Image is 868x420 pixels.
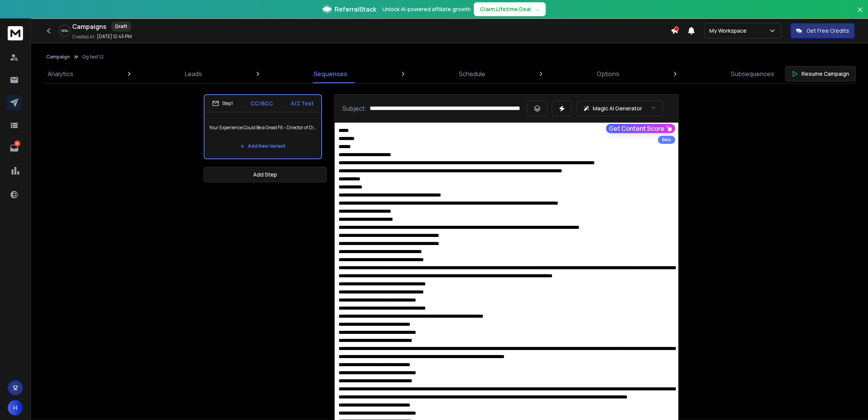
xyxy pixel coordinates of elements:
p: Get Free Credits [807,27,849,35]
button: H [8,400,23,415]
p: Schedule [459,69,485,78]
p: Gg test 12 [82,54,104,60]
div: Draft [111,22,131,32]
a: Options [592,65,624,83]
p: Unlock AI-powered affiliate growth [382,5,471,13]
a: Schedule [454,65,490,83]
p: CC/BCC [251,100,273,107]
button: Add Step [204,167,327,182]
div: Beta [658,136,675,144]
p: A/Z Test [291,100,314,107]
li: Step1CC/BCCA/Z TestYour Experience Could Be a Great Fit – Director of Digital Marketing at Google... [204,94,322,159]
p: 18 [14,140,20,147]
a: Sequences [309,65,352,83]
button: Resume Campaign [785,66,856,82]
p: Subject: [342,104,367,113]
a: Leads [180,65,207,83]
span: → [534,5,539,13]
span: ReferralStack [335,5,376,14]
div: Step 1 [212,100,233,107]
button: Claim Lifetime Deal→ [474,2,546,16]
p: Analytics [48,69,73,78]
a: Subsequences [726,65,779,83]
p: Leads [185,69,202,78]
p: Sequences [314,69,347,78]
p: My Workspace [709,27,750,35]
p: 100 % [61,28,68,33]
p: Options [597,69,619,78]
button: Magic AI Generator [576,101,663,116]
p: Created At: [72,34,95,40]
button: Campaign [46,54,70,60]
a: 18 [7,140,22,156]
p: Your Experience Could Be a Great Fit – Director of Digital Marketing at Google [209,117,317,138]
p: Magic AI Generator [593,105,642,112]
button: Close banner [855,5,865,23]
p: [DATE] 12:45 PM [97,33,132,40]
h1: Campaigns [72,22,106,31]
p: Subsequences [731,69,774,78]
button: Get Free Credits [790,23,855,38]
button: Get Content Score [606,124,675,133]
a: Analytics [43,65,78,83]
button: Add New Variant [234,138,292,154]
